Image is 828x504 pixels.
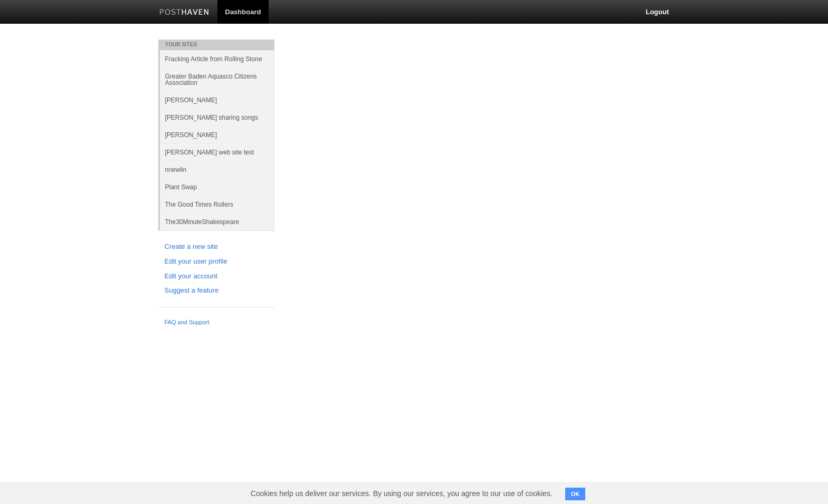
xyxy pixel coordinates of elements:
[240,483,563,504] span: Cookies help us deliver our services. By using our services, you agree to our use of cookies.
[160,143,274,161] a: [PERSON_NAME] web site test
[158,40,274,50] li: Your Sites
[160,50,274,67] a: Fracking Article from Rolling Stone
[565,488,586,500] button: OK
[165,285,268,296] a: Suggest a feature
[160,178,274,196] a: Plant Swap
[160,196,274,213] a: The Good Times Rollers
[160,213,274,230] a: The30MinuteShakespeare
[160,91,274,109] a: [PERSON_NAME]
[160,161,274,178] a: nnewlin
[165,241,268,253] a: Create a new site
[165,318,268,327] a: FAQ and Support
[160,109,274,126] a: [PERSON_NAME] sharing songs
[165,271,268,282] a: Edit your account
[159,9,210,17] img: Posthaven-bar
[160,126,274,143] a: [PERSON_NAME]
[160,67,274,91] a: Greater Baden Aquasco Citizens Association
[165,256,268,267] a: Edit your user profile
